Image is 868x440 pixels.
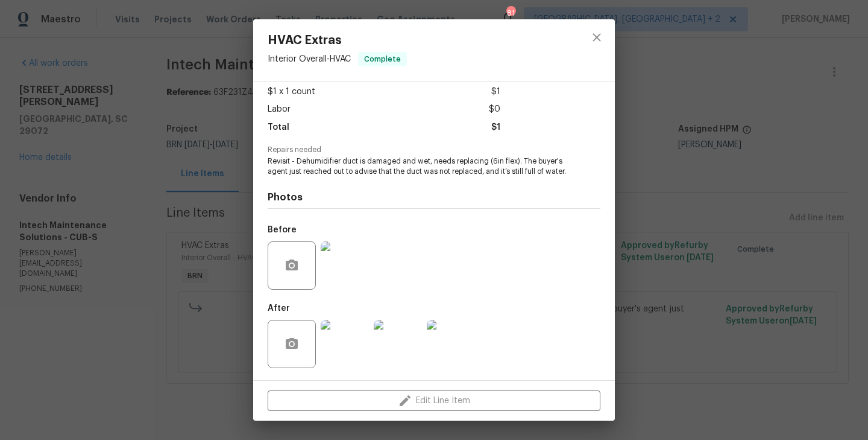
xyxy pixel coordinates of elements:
[582,23,611,52] button: close
[268,156,567,177] span: Revisit - Dehumidifier duct is damaged and wet, needs replacing (6in flex). The buyer's agent jus...
[506,7,515,19] div: 81
[268,304,290,313] h5: After
[268,146,600,154] span: Repairs needed
[268,191,600,203] h4: Photos
[268,101,291,118] span: Labor
[491,119,500,136] span: $1
[359,53,406,65] span: Complete
[489,101,500,118] span: $0
[491,83,500,101] span: $1
[268,83,315,101] span: $1 x 1 count
[268,55,351,63] span: Interior Overall - HVAC
[268,119,289,136] span: Total
[268,226,297,234] h5: Before
[268,34,407,47] span: HVAC Extras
